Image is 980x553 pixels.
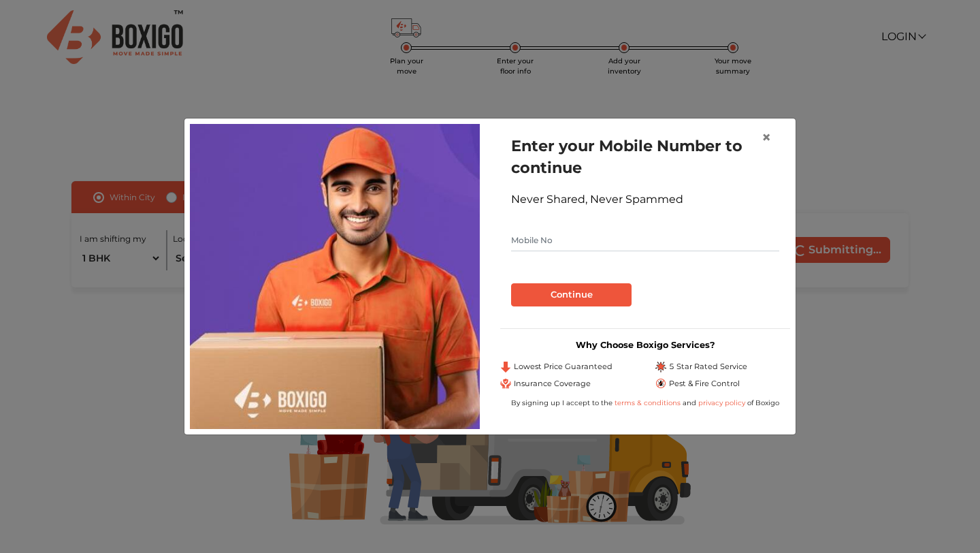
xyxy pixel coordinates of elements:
span: Insurance Coverage [514,378,591,390]
a: terms & conditions [615,398,683,407]
h1: Enter your Mobile Number to continue [511,135,779,178]
input: Mobile No [511,230,779,251]
h3: Why Choose Boxigo Services? [500,340,790,350]
span: Lowest Price Guaranteed [514,361,612,373]
div: By signing up I accept to the and of Boxigo [500,398,790,408]
button: Close [751,118,782,157]
a: privacy policy [696,398,747,407]
img: relocation-img [190,124,480,429]
div: Never Shared, Never Spammed [511,191,779,208]
button: Continue [511,283,632,306]
span: × [762,127,771,147]
span: 5 Star Rated Service [669,361,747,373]
span: Pest & Fire Control [669,378,740,390]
